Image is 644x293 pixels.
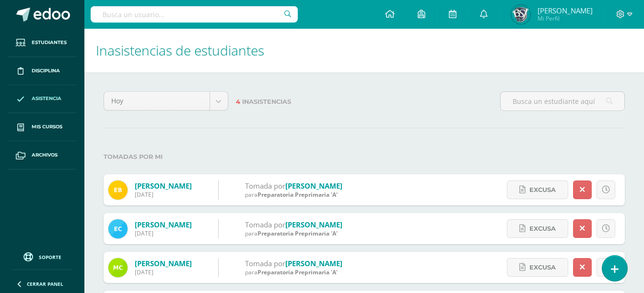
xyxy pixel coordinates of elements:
[245,268,342,276] div: para
[108,180,128,200] img: cb790d3fc1fd56f426a914f013b2aa5b.png
[258,229,338,237] span: Preparatoria Preprimaria 'A'
[96,41,264,59] span: Inasistencias de estudiantes
[538,6,593,15] span: [PERSON_NAME]
[529,259,556,276] span: Excusa
[135,268,192,276] div: [DATE]
[32,151,58,159] span: Archivos
[258,191,338,199] span: Preparatoria Preprimaria 'A'
[245,181,285,191] span: Tomada por
[501,92,624,111] input: Busca un estudiante aquí...
[245,220,285,229] span: Tomada por
[285,220,342,229] a: [PERSON_NAME]
[111,92,202,110] span: Hoy
[39,254,61,260] span: Soporte
[108,219,128,238] img: 19a206c3754c44bdaea3f0231ce0ff84.png
[8,29,77,57] a: Estudiantes
[135,181,192,191] a: [PERSON_NAME]
[8,85,77,113] a: Asistencia
[32,39,67,46] span: Estudiantes
[32,123,62,131] span: Mis cursos
[135,220,192,229] a: [PERSON_NAME]
[104,147,625,167] label: Tomadas por mi
[507,219,568,238] a: Excusa
[8,113,77,141] a: Mis cursos
[91,6,298,23] input: Busca un usuario...
[538,14,593,23] span: Mi Perfil
[135,259,192,268] a: [PERSON_NAME]
[258,268,338,276] span: Preparatoria Preprimaria 'A'
[507,258,568,277] a: Excusa
[285,181,342,191] a: [PERSON_NAME]
[135,229,192,237] div: [DATE]
[285,259,342,268] a: [PERSON_NAME]
[12,250,73,263] a: Soporte
[242,98,291,105] span: Inasistencias
[529,181,556,199] span: Excusa
[507,180,568,199] a: Excusa
[8,57,77,85] a: Disciplina
[529,220,556,237] span: Excusa
[32,95,61,102] span: Asistencia
[135,191,192,199] div: [DATE]
[511,5,530,24] img: 9b5f0be0843dd82ac0af1834b396308f.png
[27,281,63,287] span: Cerrar panel
[245,191,342,199] div: para
[32,67,60,75] span: Disciplina
[108,258,128,277] img: c85ae0cf0115d196aadcdac476fc08a7.png
[104,92,228,110] a: Hoy
[245,259,285,268] span: Tomada por
[245,229,342,237] div: para
[8,141,77,169] a: Archivos
[236,98,240,105] span: 4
